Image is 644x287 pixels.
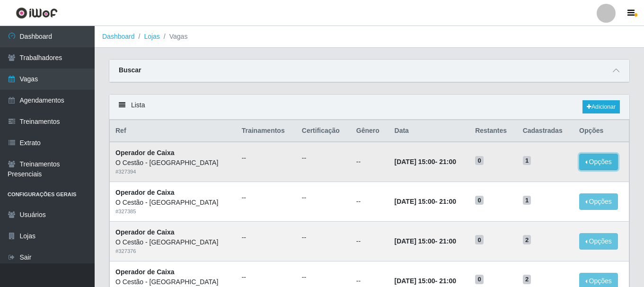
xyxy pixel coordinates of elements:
[110,120,236,142] th: Ref
[351,120,389,142] th: Gênero
[109,95,629,120] div: Lista
[439,237,456,245] time: 21:00
[115,189,175,196] strong: Operador de Caixa
[242,233,291,243] ul: --
[523,275,531,284] span: 2
[523,196,531,205] span: 1
[395,198,435,205] time: [DATE] 15:00
[351,142,389,182] td: --
[579,154,618,170] button: Opções
[95,26,644,48] nav: breadcrumb
[582,100,620,113] a: Adicionar
[115,198,230,208] div: O Cestão - [GEOGRAPHIC_DATA]
[395,277,456,285] strong: -
[579,193,618,210] button: Opções
[302,272,345,282] ul: --
[475,235,484,244] span: 0
[242,272,291,282] ul: --
[115,228,175,236] strong: Operador de Caixa
[144,33,159,40] a: Lojas
[439,158,456,165] time: 21:00
[119,66,141,74] strong: Buscar
[395,158,456,165] strong: -
[242,153,291,163] ul: --
[351,182,389,222] td: --
[579,233,618,250] button: Opções
[395,237,456,245] strong: -
[115,277,230,287] div: O Cestão - [GEOGRAPHIC_DATA]
[115,247,230,255] div: # 327376
[439,198,456,205] time: 21:00
[389,120,470,142] th: Data
[573,120,629,142] th: Opções
[115,149,175,157] strong: Operador de Caixa
[302,193,345,203] ul: --
[523,156,531,165] span: 1
[115,237,230,247] div: O Cestão - [GEOGRAPHIC_DATA]
[302,153,345,163] ul: --
[469,120,517,142] th: Restantes
[16,7,58,19] img: CoreUI Logo
[439,277,456,285] time: 21:00
[302,233,345,243] ul: --
[395,277,435,285] time: [DATE] 15:00
[160,32,188,42] li: Vagas
[102,33,135,40] a: Dashboard
[351,221,389,261] td: --
[115,208,230,216] div: # 327385
[242,193,291,203] ul: --
[115,168,230,176] div: # 327394
[115,268,175,276] strong: Operador de Caixa
[236,120,296,142] th: Trainamentos
[395,198,456,205] strong: -
[395,237,435,245] time: [DATE] 15:00
[475,156,484,165] span: 0
[523,235,531,244] span: 2
[475,275,484,284] span: 0
[115,158,230,168] div: O Cestão - [GEOGRAPHIC_DATA]
[296,120,351,142] th: Certificação
[395,158,435,165] time: [DATE] 15:00
[475,196,484,205] span: 0
[517,120,573,142] th: Cadastradas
